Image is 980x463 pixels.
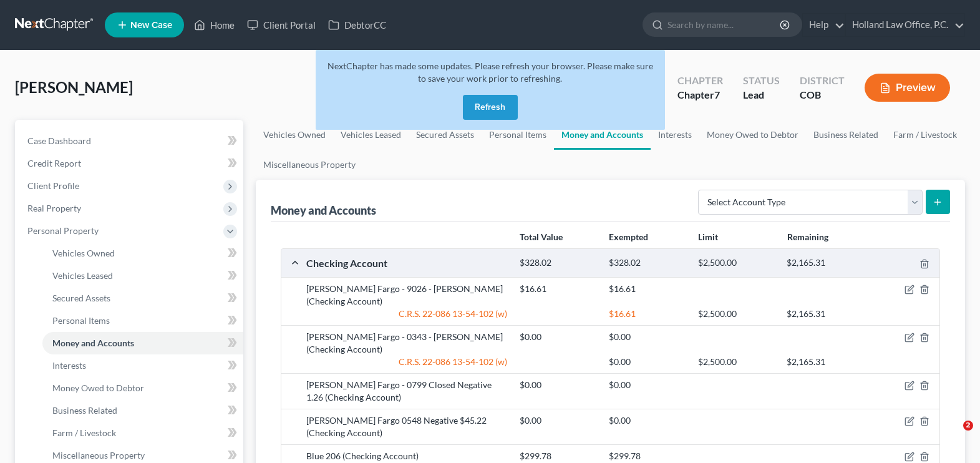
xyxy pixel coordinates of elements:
[803,14,845,36] a: Help
[52,293,110,303] span: Secured Assets
[513,450,603,462] div: $299.78
[692,257,781,269] div: $2,500.00
[806,120,886,150] a: Business Related
[27,203,81,213] span: Real Property
[256,120,333,150] a: Vehicles Owned
[27,225,99,236] span: Personal Property
[800,74,845,88] div: District
[27,135,91,146] span: Case Dashboard
[327,61,653,84] span: NextChapter has made some updates. Please refresh your browser. Please make sure to save your wor...
[513,257,603,269] div: $328.02
[743,74,780,88] div: Status
[963,421,973,431] span: 2
[42,309,243,332] a: Personal Items
[699,120,806,150] a: Money Owed to Debtor
[698,232,718,242] strong: Limit
[52,248,115,258] span: Vehicles Owned
[300,283,513,308] div: [PERSON_NAME] Fargo - 9026 - [PERSON_NAME] (Checking Account)
[513,331,603,343] div: $0.00
[271,203,376,218] div: Money and Accounts
[42,377,243,399] a: Money Owed to Debtor
[603,450,692,462] div: $299.78
[714,89,720,100] span: 7
[780,308,870,320] div: $2,165.31
[603,414,692,427] div: $0.00
[513,414,603,427] div: $0.00
[52,427,116,438] span: Farm / Livestock
[241,14,322,36] a: Client Portal
[300,450,513,462] div: Blue 206 (Checking Account)
[780,257,870,269] div: $2,165.31
[846,14,964,36] a: Holland Law Office, P.C.
[52,338,134,348] span: Money and Accounts
[42,354,243,377] a: Interests
[603,356,692,368] div: $0.00
[865,74,950,102] button: Preview
[27,158,81,168] span: Credit Report
[667,13,782,36] input: Search by name...
[42,332,243,354] a: Money and Accounts
[42,242,243,265] a: Vehicles Owned
[692,356,781,368] div: $2,500.00
[300,414,513,439] div: [PERSON_NAME] Fargo 0548 Negative $45.22 (Checking Account)
[800,88,845,102] div: COB
[300,256,513,270] div: Checking Account
[603,308,692,320] div: $16.61
[609,232,648,242] strong: Exempted
[42,422,243,444] a: Farm / Livestock
[677,88,723,102] div: Chapter
[300,379,513,404] div: [PERSON_NAME] Fargo - 0799 Closed Negative 1.26 (Checking Account)
[603,283,692,295] div: $16.61
[677,74,723,88] div: Chapter
[520,232,563,242] strong: Total Value
[52,360,86,371] span: Interests
[52,315,110,326] span: Personal Items
[17,130,243,152] a: Case Dashboard
[603,331,692,343] div: $0.00
[463,95,518,120] button: Refresh
[886,120,964,150] a: Farm / Livestock
[603,257,692,269] div: $328.02
[787,232,828,242] strong: Remaining
[42,287,243,309] a: Secured Assets
[513,283,603,295] div: $16.61
[651,120,699,150] a: Interests
[27,180,79,191] span: Client Profile
[300,331,513,356] div: [PERSON_NAME] Fargo - 0343 - [PERSON_NAME] (Checking Account)
[256,150,363,180] a: Miscellaneous Property
[52,450,145,461] span: Miscellaneous Property
[52,405,117,416] span: Business Related
[130,21,172,30] span: New Case
[938,421,968,451] iframe: Intercom live chat
[300,308,513,320] div: C.R.S. 22-086 13-54-102 (w)
[780,356,870,368] div: $2,165.31
[743,88,780,102] div: Lead
[692,308,781,320] div: $2,500.00
[322,14,392,36] a: DebtorCC
[52,383,144,393] span: Money Owed to Debtor
[52,270,113,281] span: Vehicles Leased
[42,265,243,287] a: Vehicles Leased
[42,399,243,422] a: Business Related
[188,14,241,36] a: Home
[15,78,133,96] span: [PERSON_NAME]
[300,356,513,368] div: C.R.S. 22-086 13-54-102 (w)
[603,379,692,391] div: $0.00
[513,379,603,391] div: $0.00
[17,152,243,175] a: Credit Report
